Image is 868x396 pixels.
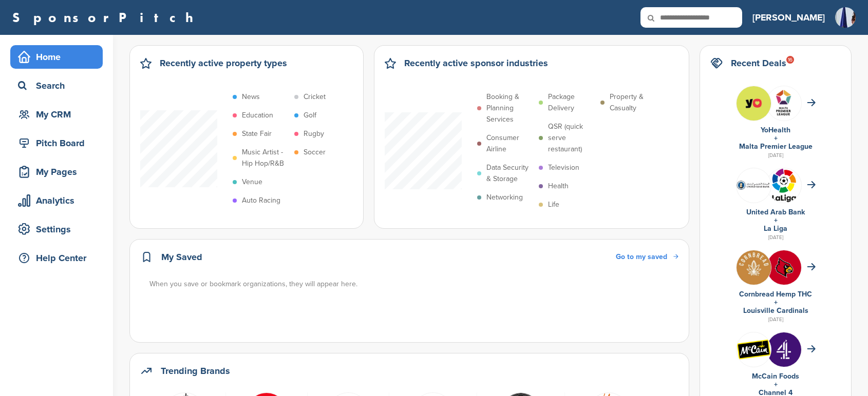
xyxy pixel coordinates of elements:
[737,86,771,121] img: 525644331 17898828333253369 2166898335964047711 n
[616,251,678,263] a: Go to my saved
[761,126,790,134] a: YoHealth
[774,298,778,307] a: +
[739,142,813,151] a: Malta Premier League
[486,192,523,203] p: Networking
[752,372,799,381] a: McCain Foods
[548,162,579,173] p: Television
[12,11,200,24] a: SponsorPitch
[10,217,103,241] a: Settings
[752,10,825,25] h3: [PERSON_NAME]
[15,191,103,210] div: Analytics
[486,162,534,185] p: Data Security & Storage
[242,128,272,140] p: State Fair
[739,290,812,299] a: Cornbread Hemp THC
[10,189,103,212] a: Analytics
[731,56,786,70] h2: Recent Deals
[10,103,103,126] a: My CRM
[610,91,657,114] p: Property & Casualty
[548,121,595,155] p: QSR (quick serve restaurant)
[10,45,103,69] a: Home
[10,160,103,184] a: My Pages
[161,364,230,378] h2: Trending Brands
[160,56,287,70] h2: Recently active property types
[710,315,841,324] div: [DATE]
[737,180,771,190] img: Data
[767,250,801,285] img: Ophy wkc 400x400
[15,76,103,95] div: Search
[486,91,534,125] p: Booking & Planning Services
[710,151,841,160] div: [DATE]
[304,128,324,140] p: Rugby
[767,332,801,367] img: Ctknvhwm 400x400
[10,74,103,97] a: Search
[242,147,289,169] p: Music Artist - Hip Hop/R&B
[10,246,103,270] a: Help Center
[767,86,801,121] img: Group 244
[15,48,103,66] div: Home
[242,195,280,206] p: Auto Racing
[15,105,103,124] div: My CRM
[743,306,808,315] a: Louisville Cardinals
[548,91,595,114] p: Package Delivery
[161,250,202,264] h2: My Saved
[15,134,103,152] div: Pitch Board
[710,233,841,242] div: [DATE]
[737,339,771,360] img: Open uri20141112 50798 1gyzy02
[616,252,667,261] span: Go to my saved
[242,176,262,188] p: Venue
[764,224,787,233] a: La Liga
[404,56,548,70] h2: Recently active sponsor industries
[15,163,103,181] div: My Pages
[242,110,273,121] p: Education
[774,380,778,389] a: +
[242,91,260,103] p: News
[15,220,103,239] div: Settings
[548,199,559,210] p: Life
[767,168,801,203] img: Laliga logo
[486,132,534,155] p: Consumer Airline
[774,134,778,143] a: +
[304,91,326,103] p: Cricket
[786,56,794,64] div: 16
[752,6,825,29] a: [PERSON_NAME]
[746,208,805,216] a: United Arab Bank
[304,147,326,158] p: Soccer
[15,249,103,267] div: Help Center
[548,181,569,192] p: Health
[149,279,680,290] div: When you save or bookmark organizations, they will appear here.
[737,250,771,285] img: 6eae1oa 400x400
[10,131,103,155] a: Pitch Board
[774,216,778,225] a: +
[304,110,316,121] p: Golf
